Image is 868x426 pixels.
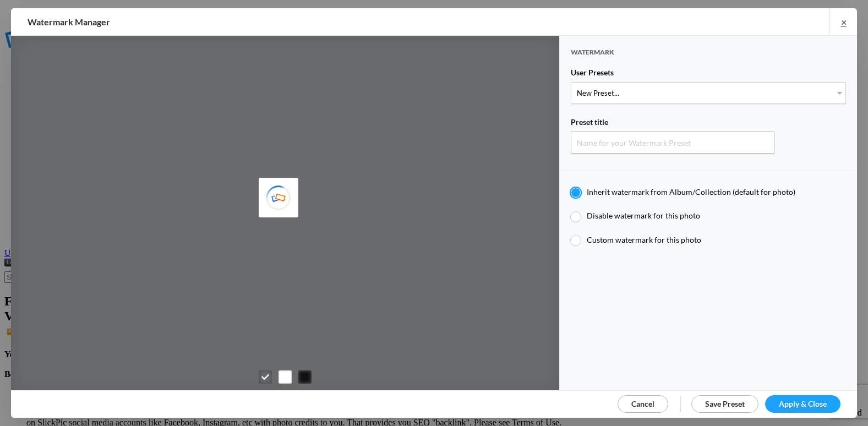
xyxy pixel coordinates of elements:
h2: Watermark Manager [28,8,553,36]
a: × [829,8,857,35]
span: Inherit watermark from Album/Collection (default for photo) [587,187,795,196]
span: Cancel [631,399,654,408]
a: Cancel [618,395,668,413]
a: Apply & Close [765,395,840,413]
span: Save Preset [705,399,745,408]
input: Name for your Watermark Preset [571,132,774,154]
span: Disable watermark for this photo [587,211,700,220]
span: Watermark [571,48,614,66]
span: Preset title [571,117,608,132]
span: Apply & Close [779,399,827,408]
span: Custom watermark for this photo [587,235,701,244]
span: User Presets [571,68,614,82]
a: Save Preset [691,395,758,413]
